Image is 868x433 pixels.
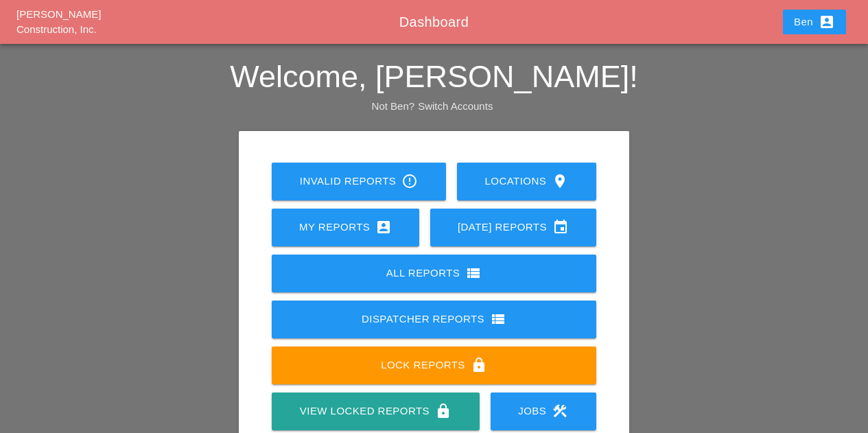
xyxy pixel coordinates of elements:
[552,219,569,235] i: event
[819,14,835,30] i: account_box
[491,393,596,430] a: Jobs
[294,265,574,281] div: All Reports
[294,357,574,373] div: Lock Reports
[294,403,457,419] div: View Locked Reports
[457,163,596,200] a: Locations
[272,163,446,200] a: Invalid Reports
[465,265,482,281] i: view_list
[552,173,568,189] i: location_on
[294,173,424,189] div: Invalid Reports
[401,173,418,189] i: error_outline
[272,209,419,246] a: My Reports
[294,219,397,235] div: My Reports
[783,10,846,34] button: Ben
[794,14,835,30] div: Ben
[372,100,415,112] span: Not Ben?
[418,100,493,112] a: Switch Accounts
[435,403,451,419] i: lock
[272,255,596,292] a: All Reports
[272,301,596,338] a: Dispatcher Reports
[471,357,487,373] i: lock
[399,14,469,30] span: Dashboard
[552,403,568,419] i: construction
[490,311,506,327] i: view_list
[272,347,596,384] a: Lock Reports
[430,209,596,246] a: [DATE] Reports
[452,219,574,235] div: [DATE] Reports
[375,219,392,235] i: account_box
[16,8,101,36] a: [PERSON_NAME] Construction, Inc.
[479,173,574,189] div: Locations
[513,403,574,419] div: Jobs
[272,393,479,430] a: View Locked Reports
[294,311,574,327] div: Dispatcher Reports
